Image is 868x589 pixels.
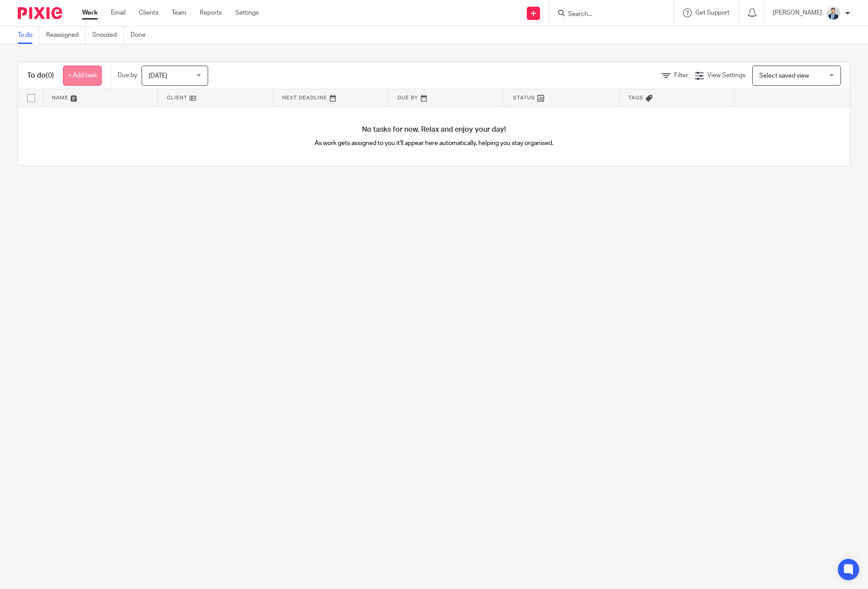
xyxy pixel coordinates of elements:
[773,8,822,17] p: [PERSON_NAME]
[759,73,809,79] span: Select saved view
[674,72,688,79] span: Filter
[172,8,186,17] a: Team
[63,66,102,86] a: + Add task
[18,125,850,134] h4: No tasks for now. Relax and enjoy your day!
[130,27,152,44] a: Done
[200,8,222,17] a: Reports
[82,8,98,17] a: Work
[111,8,126,17] a: Email
[695,10,730,16] span: Get Support
[92,27,124,44] a: Snoozed
[18,7,62,19] img: Pixie
[226,139,642,148] p: As work gets assigned to you it'll appear here automatically, helping you stay organised.
[27,71,54,80] h1: To do
[707,72,746,79] span: View Settings
[46,72,54,79] span: (0)
[149,73,167,79] span: [DATE]
[18,27,39,44] a: To do
[567,11,647,19] input: Search
[46,27,86,44] a: Reassigned
[826,6,840,20] img: LinkedIn%20Profile.jpeg
[235,8,259,17] a: Settings
[118,71,137,80] p: Due by
[628,95,643,100] span: Tags
[139,8,158,17] a: Clients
